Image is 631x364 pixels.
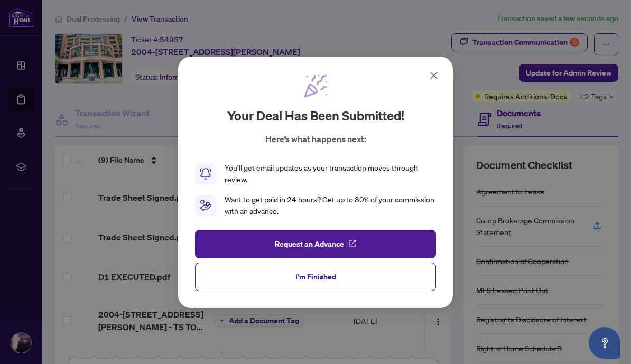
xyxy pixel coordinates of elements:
div: You’ll get email updates as your transaction moves through review. [225,162,436,185]
p: Here’s what happens next: [265,133,366,145]
button: Request an Advance [195,229,436,258]
span: I'm Finished [295,268,336,285]
h2: Your deal has been submitted! [227,107,404,124]
button: Open asap [589,327,620,359]
button: I'm Finished [195,262,436,291]
span: Request an Advance [275,235,344,252]
div: Want to get paid in 24 hours? Get up to 80% of your commission with an advance. [225,194,436,217]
